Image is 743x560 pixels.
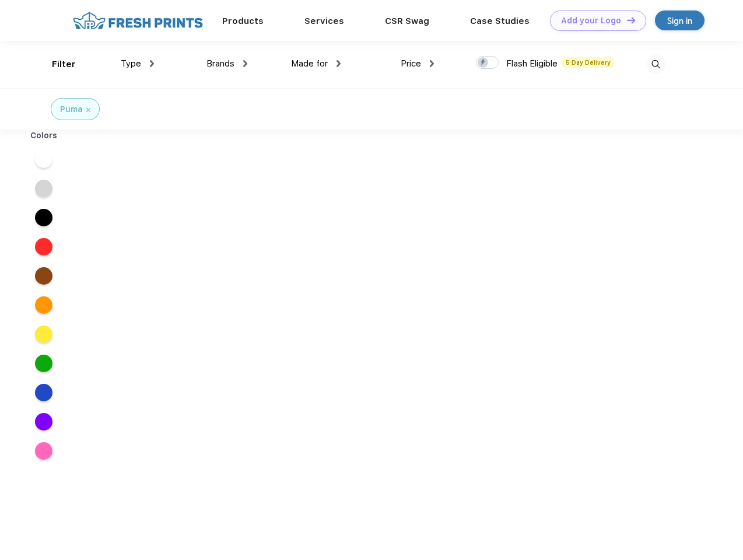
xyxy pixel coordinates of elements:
[401,58,421,69] span: Price
[206,58,234,69] span: Brands
[337,60,341,67] img: dropdown.png
[69,10,206,31] img: fo%20logo%202.webp
[430,60,434,67] img: dropdown.png
[222,16,264,26] a: Products
[60,103,83,116] div: Puma
[385,16,429,26] a: CSR Swag
[150,60,154,67] img: dropdown.png
[304,16,344,26] a: Services
[22,129,66,142] div: Colors
[52,58,76,71] div: Filter
[646,55,665,74] img: desktop_search.svg
[506,58,558,69] span: Flash Eligible
[86,108,90,112] img: filter_cancel.svg
[667,14,692,27] div: Sign in
[291,58,328,69] span: Made for
[561,16,621,26] div: Add your Logo
[627,17,635,23] img: DT
[562,57,614,68] span: 5 Day Delivery
[121,58,141,69] span: Type
[655,10,705,30] a: Sign in
[243,60,247,67] img: dropdown.png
